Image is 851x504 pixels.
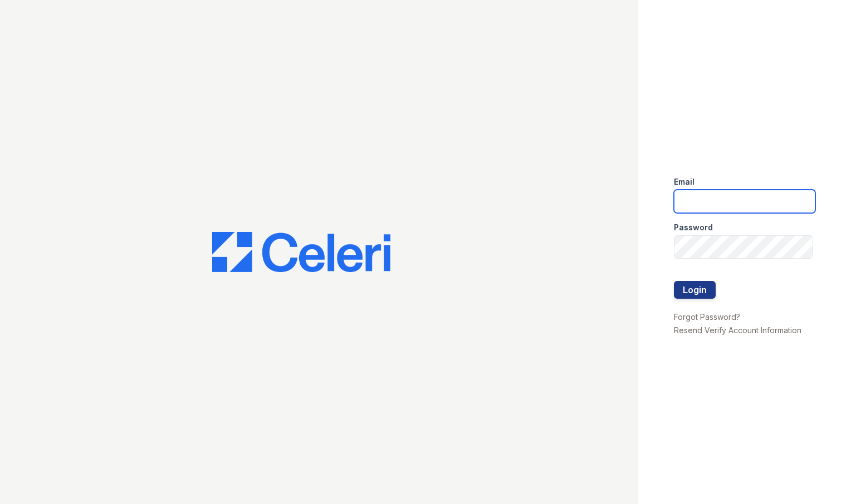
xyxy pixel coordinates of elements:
button: Login [674,281,716,299]
a: Forgot Password? [674,312,740,322]
label: Email [674,176,695,187]
img: CE_Logo_Blue-a8612792a0a2168367f1c8372b55b34899dd931a85d93a1a3d3e32e68fde9ad4.png [212,232,390,272]
label: Password [674,222,713,233]
a: Resend Verify Account Information [674,325,801,335]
